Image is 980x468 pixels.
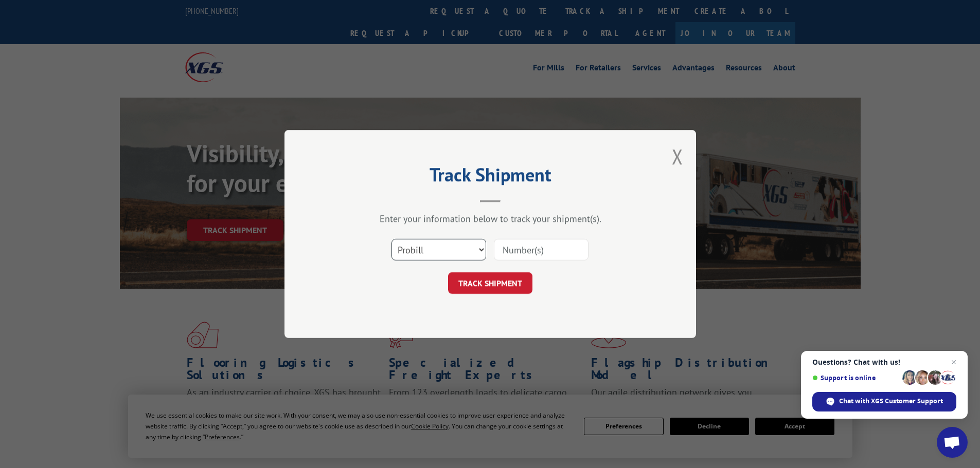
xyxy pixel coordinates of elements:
[672,143,683,170] button: Close modal
[812,358,956,366] span: Questions? Chat with us!
[812,374,899,382] span: Support is online
[336,167,645,187] h2: Track Shipment
[812,392,956,411] div: Chat with XGS Customer Support
[448,272,532,294] button: TRACK SHIPMENT
[839,397,943,406] span: Chat with XGS Customer Support
[948,356,960,368] span: Close chat
[937,427,968,458] div: Open chat
[336,213,645,224] div: Enter your information below to track your shipment(s).
[494,239,589,260] input: Number(s)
